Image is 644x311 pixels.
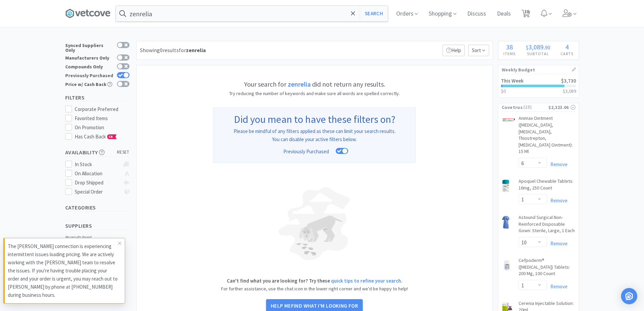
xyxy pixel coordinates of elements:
[65,54,114,60] div: Manufacturers Only
[519,214,575,237] a: Astound Surgical Non-Reinforced Disposable Gown: Sterile, Large, 1 Each
[75,133,117,140] span: Has Cash Back
[140,46,206,55] div: Showing 0 results
[65,149,129,156] h5: Availability
[498,50,521,57] h4: Items
[519,257,575,280] a: Cefpoderm® ([MEDICAL_DATA]) Tablets: 200 Mg, 100 Count
[548,104,575,111] div: $2,323.06
[523,104,548,111] span: ( 25 )
[213,90,416,97] p: Try reducing the number of keywords and make sure all words are spelled correctly.
[494,11,514,17] a: Deals
[213,79,416,90] h5: Your search for did not return any results.
[561,77,576,84] span: $3,730
[213,285,416,292] p: For further assistance, use the chat icon in the lower right corner and we'd be happy to help!
[528,43,544,51] span: 3,089
[464,11,489,17] a: Discuss
[521,50,555,57] h4: Subtotal
[65,94,129,102] h5: Filters
[502,179,510,193] img: c4354009d7d9475dae4b8d0a50b64eef_698720.png
[116,6,388,21] input: Search by item, sku, manufacturer, ingredient, size...
[502,259,512,272] img: e33af00ee8fe45c49437210ca8923d46_311111.png
[547,283,568,290] a: Remove
[179,47,206,53] span: for
[108,135,114,139] span: CB
[65,42,114,52] div: Synced Suppliers Only
[547,240,568,247] a: Remove
[75,179,120,187] div: Drop Shipped
[65,222,129,230] h5: Suppliers
[521,44,555,50] div: .
[502,117,515,122] img: 91203b3c953941309e110c02e1ceac54_27577.png
[331,277,401,284] a: quick tips to refine your search
[277,173,352,274] img: blind-dog-light.png
[65,63,114,69] div: Compounds Only
[215,135,414,143] h6: You can disable your active filters below.
[519,12,533,18] a: 38
[555,50,579,57] h4: Carts
[443,45,465,56] p: Help
[281,148,331,154] div: Previously Purchased
[468,45,489,56] span: Sort
[565,88,576,94] span: 3,089
[502,104,523,111] span: Covetrus
[565,43,569,51] span: 4
[526,44,528,51] span: $
[501,78,524,83] h2: This Week
[75,170,120,178] div: On Allocation
[291,303,358,309] span: find what I'm looking for
[519,115,575,158] a: Animax Ointment ([MEDICAL_DATA], [MEDICAL_DATA], Thiostrepton, [MEDICAL_DATA] Ointment): 15 Ml
[65,81,114,87] div: Price w/ Cash Back
[547,197,568,204] a: Remove
[502,65,575,74] h1: Weekly Budget
[215,111,414,127] h5: Did you mean to have these filters on?
[8,242,118,299] p: The [PERSON_NAME] connection is experiencing intermittent issues loading pricing. We are actively...
[117,149,129,156] span: reset
[498,74,579,97] a: This Week$3,730$0$3,089
[506,43,513,51] span: 38
[75,160,120,169] div: In Stock
[501,88,506,94] span: $0
[65,72,114,78] div: Previously Purchased
[75,105,129,113] div: Corporate Preferred
[215,127,414,135] h6: Please be mindful of any filters applied as these can limit your search results.
[186,47,206,53] strong: zenrelia
[502,216,510,229] img: b02a01f49f7e44ddb30ad33917e3eb0d_27382.png
[75,124,129,132] div: On Promotion
[75,188,120,196] div: Special Order
[75,114,129,123] div: Favorited Items
[547,161,568,168] a: Remove
[360,6,388,21] button: Search
[621,288,637,304] div: Open Intercom Messenger
[227,277,402,284] strong: Can't find what you are looking for? Try these .
[563,89,576,93] h3: $
[65,204,129,212] h5: Categories
[545,44,550,51] span: 90
[519,178,575,194] a: Apoquel Chewable Tablets: 16mg, 250 Count
[288,80,311,88] strong: zenrelia
[65,235,91,240] i: No results found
